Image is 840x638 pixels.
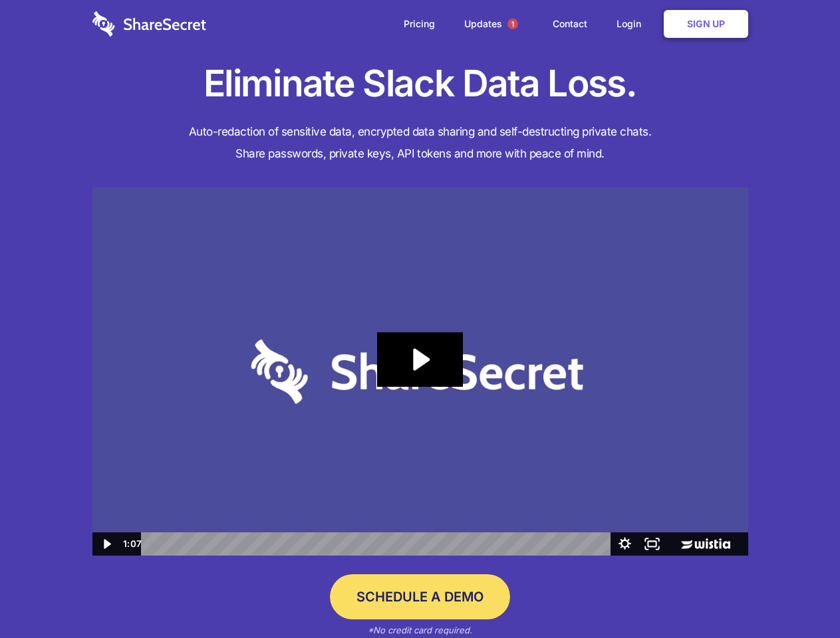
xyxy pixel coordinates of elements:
a: Pricing [390,3,448,45]
img: logo-wordmark-white-trans-d4663122ce5f474addd5e946df7df03e33cb6a1c49d2221995e7729f52c070b2.svg [92,11,206,37]
button: Play Video [92,532,120,556]
img: Sharesecret [92,187,748,556]
h1: Eliminate Slack Data Loss. [92,60,748,108]
h4: Auto-redaction of sensitive data, encrypted data sharing and self-destructing private chats. Shar... [92,121,748,165]
a: Login [603,3,661,45]
a: Contact [539,3,601,45]
iframe: Drift Widget Chat Controller [773,572,824,622]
